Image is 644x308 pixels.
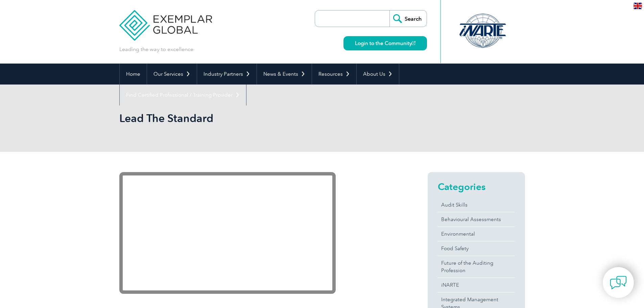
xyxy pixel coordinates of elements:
a: Home [120,64,147,85]
a: Audit Skills [438,198,515,212]
a: Food Safety [438,241,515,256]
a: Environmental [438,227,515,241]
a: Our Services [147,64,197,85]
a: About Us [357,64,399,85]
h1: Lead The Standard [119,112,379,125]
h2: Categories [438,181,515,192]
a: Future of the Auditing Profession [438,256,515,278]
a: Industry Partners [197,64,257,85]
a: Behavioural Assessments [438,212,515,227]
img: open_square.png [412,41,415,45]
a: Find Certified Professional / Training Provider [120,85,246,105]
a: Resources [312,64,356,85]
a: Login to the Community [343,36,427,50]
a: iNARTE [438,278,515,292]
p: Leading the way to excellence [119,46,193,53]
input: Search [389,10,427,27]
iframe: YouTube video player [119,172,336,294]
img: en [634,3,642,9]
a: News & Events [257,64,312,85]
img: contact-chat.png [610,274,627,291]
